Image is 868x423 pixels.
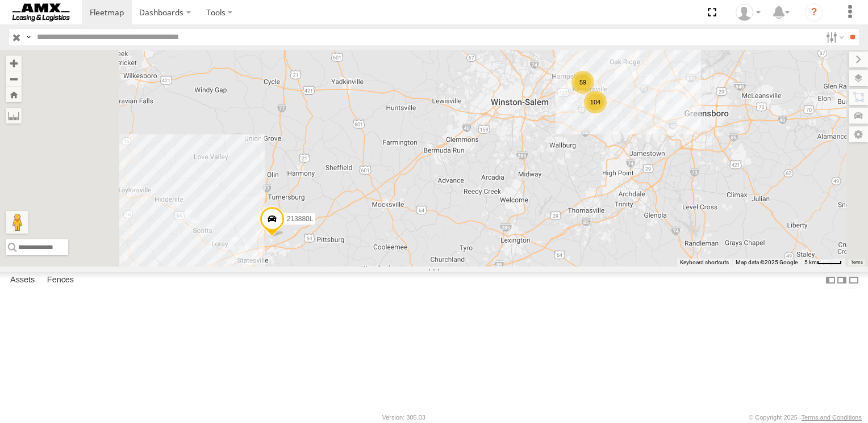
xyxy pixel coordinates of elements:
[836,272,848,289] label: Dock Summary Table to the Right
[11,3,70,22] img: AMXlogo-sm.jpg.webp
[736,259,798,265] span: Map data ©2025 Google
[848,272,859,289] label: Hide Summary Table
[849,126,868,142] label: Map Settings
[801,259,845,267] button: Map Scale: 5 km per 40 pixels
[41,273,80,289] label: Fences
[571,71,594,94] div: 59
[851,260,863,264] a: Terms
[6,87,22,102] button: Zoom Home
[287,215,314,223] span: 213880L
[825,272,836,289] label: Dock Summary Table to the Left
[802,414,862,421] a: Terms and Conditions
[732,4,765,21] div: Josh Strong
[749,414,862,421] div: © Copyright 2025 -
[6,71,22,87] button: Zoom out
[584,91,607,113] div: 104
[804,259,817,265] span: 5 km
[5,273,40,289] label: Assets
[6,108,22,124] label: Measure
[6,412,59,423] a: Visit our Website
[821,29,846,45] label: Search Filter Options
[805,3,823,22] i: ?
[6,56,22,71] button: Zoom in
[6,211,28,234] button: Drag Pegman onto the map to open Street View
[382,414,425,421] div: Version: 305.03
[24,29,33,45] label: Search Query
[680,259,729,267] button: Keyboard shortcuts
